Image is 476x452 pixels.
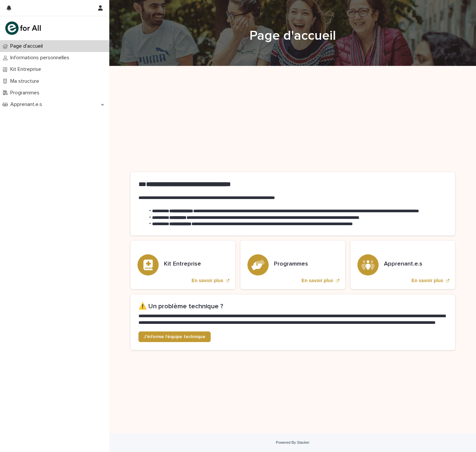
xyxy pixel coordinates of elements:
[8,55,75,61] p: Informations personnelles
[8,43,48,49] p: Page d'accueil
[411,278,443,283] p: En savoir plus
[301,278,333,283] p: En savoir plus
[350,241,455,289] a: En savoir plus
[8,78,44,84] p: Ma structure
[276,440,309,444] a: Powered By Stacker
[164,261,201,268] h3: Kit Entreprise
[8,66,46,73] p: Kit Entreprise
[8,90,45,96] p: Programmes
[131,241,235,289] a: En savoir plus
[240,241,345,289] a: En savoir plus
[131,28,455,44] h1: Page d'accueil
[5,22,41,35] img: mHINNnv7SNCQZijbaqql
[138,302,447,310] h2: ⚠️ Un problème technique ?
[274,261,308,268] h3: Programmes
[8,101,47,108] p: Apprenant.e.s
[144,334,205,339] span: J'informe l'équipe technique
[138,331,211,342] a: J'informe l'équipe technique
[384,261,422,268] h3: Apprenant.e.s
[191,278,223,283] p: En savoir plus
